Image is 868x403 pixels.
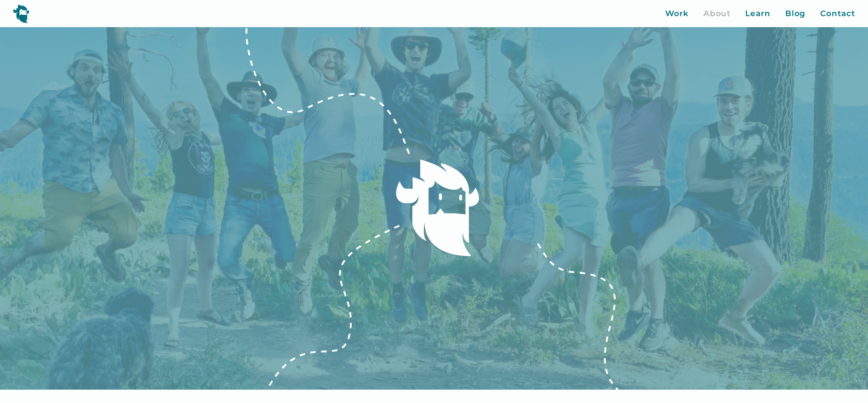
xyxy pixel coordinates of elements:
[820,8,855,20] a: Contact
[785,8,806,20] a: Blog
[703,8,731,20] a: About
[665,8,689,20] a: Work
[745,8,771,20] a: Learn
[13,4,29,23] img: yeti logo icon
